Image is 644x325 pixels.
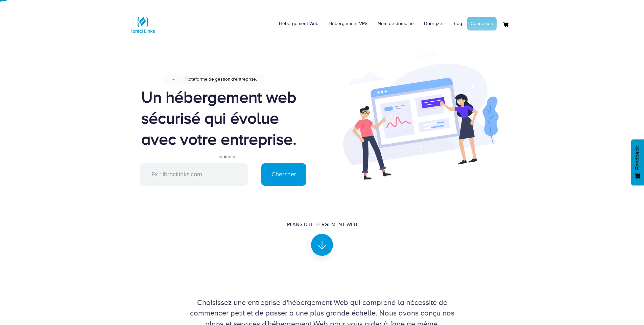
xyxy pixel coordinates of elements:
span: Plateforme de gestion d'entreprise. [184,77,257,82]
div: Un hébergement web sécurisé qui évolue avec votre entreprise. [141,87,312,150]
span: Feedback [635,146,641,170]
img: Logo Ibraci Links [129,11,157,38]
div: Plans d'hébergement Web [287,221,357,228]
input: Chercher [261,163,306,186]
a: Dooryze [419,14,447,34]
button: Feedback - Afficher l’enquête [631,139,644,185]
a: Hébergement Web [274,14,324,34]
a: Nom de domaine [373,14,419,34]
a: Logo Ibraci Links [129,5,157,38]
span: Nouveau [172,79,174,80]
input: Ex : ibracilinks.com [140,163,248,186]
a: Plans d'hébergement Web [287,221,357,250]
a: Blog [447,14,467,34]
a: Hébergement VPS [324,14,373,34]
a: NouveauPlateforme de gestion d'entreprise. [163,72,290,87]
a: Connexion [467,17,497,31]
